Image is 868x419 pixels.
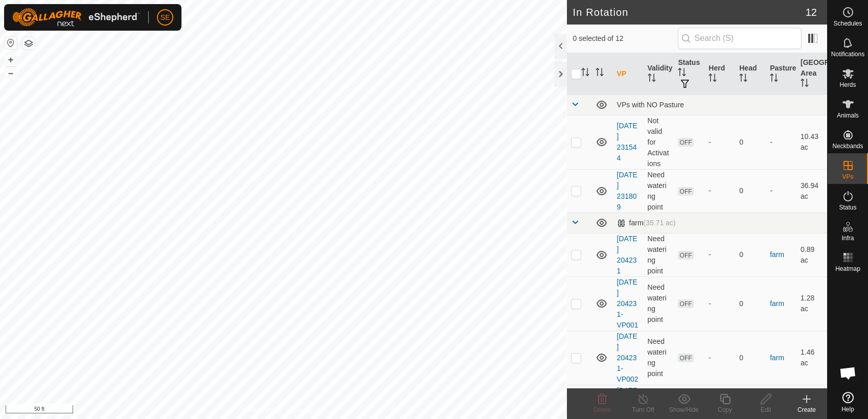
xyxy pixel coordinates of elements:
[766,115,796,169] td: -
[617,332,638,383] a: [DATE] 204231-VP002
[735,276,766,331] td: 0
[833,358,863,388] div: Open chat
[835,266,860,272] span: Heatmap
[801,80,809,88] p-sorticon: Activate to sort
[704,405,745,414] div: Copy
[709,249,731,260] div: -
[704,53,735,95] th: Herd
[644,331,674,385] td: Need watering point
[674,53,704,95] th: Status
[739,75,747,83] p-sorticon: Activate to sort
[735,169,766,213] td: 0
[678,28,802,49] input: Search (S)
[5,37,17,49] button: Reset Map
[735,331,766,385] td: 0
[644,276,674,331] td: Need watering point
[648,75,656,83] p-sorticon: Activate to sort
[828,388,868,416] a: Help
[617,278,638,329] a: [DATE] 204231-VP001
[617,171,637,211] a: [DATE] 231809
[678,251,693,260] span: OFF
[623,405,664,414] div: Turn Off
[678,354,693,362] span: OFF
[745,405,786,414] div: Edit
[664,405,704,414] div: Show/Hide
[796,233,827,276] td: 0.89 ac
[832,143,863,149] span: Neckbands
[596,69,604,78] p-sorticon: Activate to sort
[735,115,766,169] td: 0
[806,5,817,20] span: 12
[786,405,827,414] div: Create
[644,169,674,213] td: Need watering point
[766,169,796,213] td: -
[841,406,854,412] span: Help
[796,53,827,95] th: [GEOGRAPHIC_DATA] Area
[573,33,678,44] span: 0 selected of 12
[841,235,854,241] span: Infra
[770,250,784,259] a: farm
[644,115,674,169] td: Not valid for Activations
[770,299,784,308] a: farm
[709,185,731,196] div: -
[770,354,784,362] a: farm
[709,75,717,83] p-sorticon: Activate to sort
[678,299,693,308] span: OFF
[644,53,674,95] th: Validity
[796,115,827,169] td: 10.43 ac
[678,69,686,78] p-sorticon: Activate to sort
[293,406,324,415] a: Contact Us
[839,204,856,211] span: Status
[644,233,674,276] td: Need watering point
[796,276,827,331] td: 1.28 ac
[709,137,731,148] div: -
[766,53,796,95] th: Pasture
[613,53,644,95] th: VP
[617,122,637,162] a: [DATE] 231544
[161,12,170,23] span: SE
[839,82,856,88] span: Herds
[837,112,859,119] span: Animals
[581,69,589,78] p-sorticon: Activate to sort
[5,54,17,66] button: +
[617,219,676,227] div: farm
[5,67,17,79] button: –
[770,75,778,83] p-sorticon: Activate to sort
[842,174,853,180] span: VPs
[678,138,693,147] span: OFF
[678,187,693,196] span: OFF
[573,6,806,18] h2: In Rotation
[617,101,823,109] div: VPs with NO Pasture
[833,20,862,27] span: Schedules
[735,233,766,276] td: 0
[644,219,676,227] span: (35.71 ac)
[593,406,611,413] span: Delete
[796,331,827,385] td: 1.46 ac
[243,406,281,415] a: Privacy Policy
[831,51,864,57] span: Notifications
[22,37,35,50] button: Map Layers
[735,53,766,95] th: Head
[709,298,731,309] div: -
[796,169,827,213] td: 36.94 ac
[12,8,140,27] img: Gallagher Logo
[709,353,731,363] div: -
[617,235,637,275] a: [DATE] 204231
